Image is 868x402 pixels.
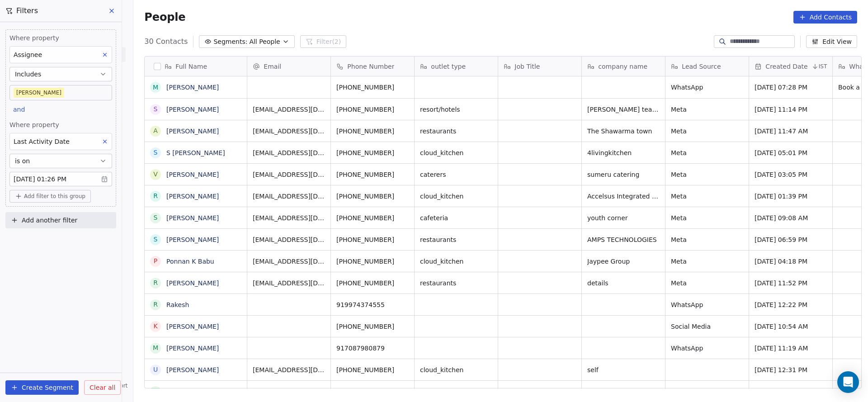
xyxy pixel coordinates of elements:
span: [DATE] 01:39 PM [755,192,827,201]
div: V [154,170,158,179]
span: [DATE] 09:08 AM [755,213,827,222]
span: [EMAIL_ADDRESS][DOMAIN_NAME] [253,279,325,288]
button: Filter(2) [300,35,347,48]
div: S [154,148,158,157]
div: Email [247,57,330,76]
div: M [153,83,158,92]
a: [PERSON_NAME] [166,84,219,91]
span: Meta [671,213,743,222]
span: restaurants [420,235,492,244]
span: IST [819,63,827,70]
span: WhatsApp [671,300,743,309]
span: Meta [671,170,743,179]
span: Meta [671,279,743,288]
span: restaurants [420,387,492,396]
div: outlet type [415,57,498,76]
span: cloud_kitchen [420,148,492,157]
span: Social Media [671,322,743,331]
span: [EMAIL_ADDRESS][DOMAIN_NAME] [253,170,325,179]
span: [DATE] 12:31 PM [755,365,827,374]
span: sumeru catering [587,170,660,179]
span: [PHONE_NUMBER] [336,105,409,114]
div: grid [145,76,247,389]
span: [DATE] 06:05 PM [755,387,827,396]
span: cafeteria [420,213,492,222]
a: [PERSON_NAME] [166,279,219,287]
span: AMPS TECHNOLOGIES [587,235,660,244]
a: [PERSON_NAME] [166,214,219,222]
span: [DATE] 03:05 PM [755,170,827,179]
button: Add Contacts [793,11,857,24]
a: [PERSON_NAME] [166,236,219,243]
a: S [PERSON_NAME] [166,149,225,156]
span: company name [598,62,647,71]
span: [EMAIL_ADDRESS][DOMAIN_NAME] [253,127,325,136]
span: [PHONE_NUMBER] [336,257,409,266]
span: [EMAIL_ADDRESS][DOMAIN_NAME] [253,365,325,374]
span: Segments: [213,37,247,47]
div: R [153,191,158,201]
span: [DATE] 04:18 PM [755,257,827,266]
span: The Shawarma town [587,127,660,136]
a: Rakesh [166,301,189,308]
span: [PHONE_NUMBER] [336,148,409,157]
div: Open Intercom Messenger [837,371,859,393]
span: Phone Number [347,62,394,71]
span: Created Date [765,62,807,71]
span: restaurants [420,279,492,288]
span: Accelsus Integrated Facilities [587,192,660,201]
span: [DATE] 05:01 PM [755,148,827,157]
div: M [153,387,158,396]
span: People [144,10,185,24]
div: M [153,343,158,353]
span: [DATE] 11:19 AM [755,344,827,353]
div: S [154,213,158,222]
span: Meta [671,192,743,201]
span: [PHONE_NUMBER] [336,83,409,92]
span: details [587,279,660,288]
span: [DATE] 11:47 AM [755,127,827,136]
span: [EMAIL_ADDRESS][DOMAIN_NAME] [253,213,325,222]
span: All People [249,37,280,47]
a: [PERSON_NAME] [166,366,219,374]
span: resort/hotels [420,105,492,114]
span: Jaypee Group [587,257,660,266]
span: [DATE] 12:22 PM [755,300,827,309]
a: Ponnan K Babu [166,258,214,265]
div: Job Title [498,57,581,76]
div: U [153,365,158,374]
a: Munchi’s Malaikal [166,388,222,395]
span: Meta [671,257,743,266]
div: s [154,235,158,244]
span: youth corner [587,213,660,222]
a: [PERSON_NAME] [166,106,219,113]
span: [DATE] 11:52 PM [755,279,827,288]
span: cloud_kitchen [420,192,492,201]
span: [PERSON_NAME] tea tiffin and meals [587,105,660,114]
div: Lead Source [665,57,749,76]
span: Meta [671,235,743,244]
span: self [587,365,660,374]
span: Meta [671,127,743,136]
span: WhatsApp [671,83,743,92]
span: [DATE] 11:14 PM [755,105,827,114]
span: [PHONE_NUMBER] [336,279,409,288]
span: [DATE] 10:54 AM [755,322,827,331]
span: [PHONE_NUMBER] [336,192,409,201]
span: [EMAIL_ADDRESS][DOMAIN_NAME] [253,235,325,244]
a: [PERSON_NAME] [166,171,219,178]
span: 30 Contacts [144,36,188,47]
span: Meta [671,148,743,157]
span: cloud_kitchen [420,257,492,266]
div: Created DateIST [749,57,832,76]
span: [PHONE_NUMBER] [336,213,409,222]
div: R [153,300,158,309]
span: [PHONE_NUMBER] [336,365,409,374]
span: Full Name [175,62,207,71]
span: restaurants [420,127,492,136]
span: [EMAIL_ADDRESS][DOMAIN_NAME] [253,105,325,114]
span: Meta [671,105,743,114]
span: Job Title [514,62,540,71]
span: [PHONE_NUMBER] [336,127,409,136]
a: [PERSON_NAME] [166,128,219,135]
